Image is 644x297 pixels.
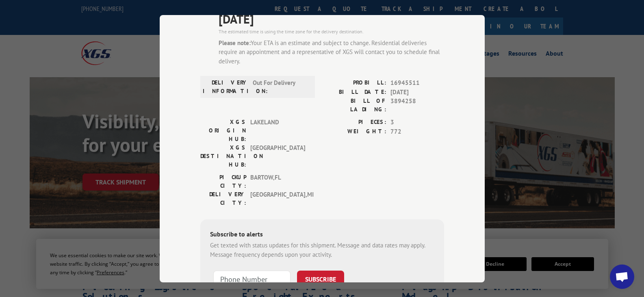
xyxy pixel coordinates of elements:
div: Your ETA is an estimate and subject to change. Residential deliveries require an appointment and ... [219,38,444,66]
span: LAKELAND [250,118,305,143]
label: DELIVERY INFORMATION: [203,78,249,95]
input: Phone Number [213,271,291,288]
span: [GEOGRAPHIC_DATA] [250,143,305,169]
label: PIECES: [322,118,386,127]
span: 16945511 [390,78,444,88]
label: XGS DESTINATION HUB: [200,143,246,169]
label: BILL OF LADING: [322,97,386,114]
div: Get texted with status updates for this shipment. Message and data rates may apply. Message frequ... [210,241,434,259]
label: DELIVERY CITY: [200,190,246,207]
button: SUBSCRIBE [297,271,344,288]
span: BARTOW , FL [250,173,305,190]
label: WEIGHT: [322,127,386,136]
label: XGS ORIGIN HUB: [200,118,246,143]
label: BILL DATE: [322,87,386,97]
label: PROBILL: [322,78,386,88]
span: 3 [390,118,444,127]
span: 772 [390,127,444,136]
label: PICKUP CITY: [200,173,246,190]
span: 3894258 [390,97,444,114]
span: [GEOGRAPHIC_DATA] , MI [250,190,305,207]
div: Open chat [610,264,634,289]
span: [DATE] [390,87,444,97]
strong: Please note: [219,39,251,46]
div: Subscribe to alerts [210,229,434,241]
div: The estimated time is using the time zone for the delivery destination. [219,28,444,35]
span: [DATE] [219,9,444,28]
span: Out For Delivery [253,78,308,95]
